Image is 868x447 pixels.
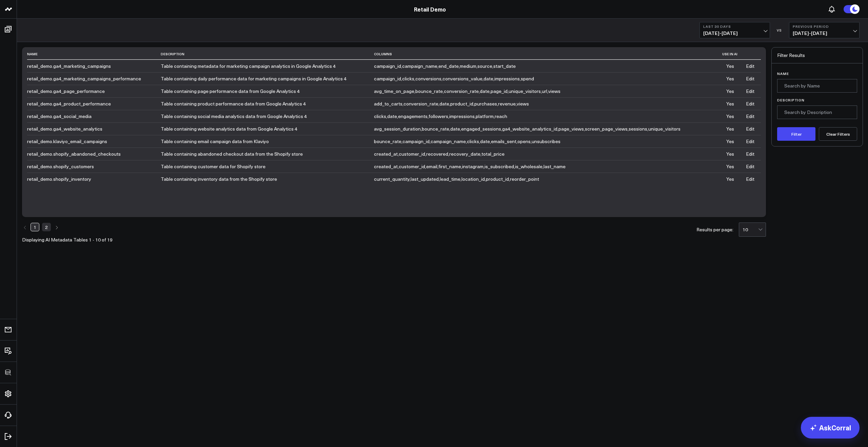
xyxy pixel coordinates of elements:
[374,163,399,170] span: ,
[161,148,374,160] td: Table containing abandoned checkout data from the Shopify store
[438,163,462,170] span: ,
[374,100,403,107] span: ,
[438,163,461,170] span: first_name
[461,176,485,182] span: location_id
[440,176,461,182] span: ,
[449,151,480,157] span: recovery_date
[502,125,558,132] span: ,
[442,75,484,82] span: ,
[746,75,754,82] a: Edit
[461,176,486,182] span: ,
[474,100,497,107] span: purchases
[517,100,529,107] span: views
[415,75,442,82] span: ,
[746,163,754,170] a: Edit
[398,113,429,119] span: ,
[460,63,476,69] span: medium
[699,22,770,38] button: Last 30 Days[DATE]-[DATE]
[31,223,39,231] a: Page 1 is your current page
[493,63,516,69] span: start_date
[477,63,492,69] span: source
[542,88,547,94] span: url
[746,176,754,182] a: Edit
[746,88,754,94] a: Edit
[439,100,450,107] span: ,
[444,88,480,94] span: ,
[480,88,490,94] span: date
[403,100,439,107] span: ,
[161,173,374,185] td: Table containing inventory data from the Shopify store
[411,176,440,182] span: ,
[722,48,739,60] th: Use in AI
[474,100,498,107] span: ,
[426,163,438,170] span: ,
[402,138,430,144] span: campaign_id
[722,110,739,122] td: Yes
[746,100,754,107] a: Edit
[480,138,490,144] span: date
[442,75,482,82] span: conversions_value
[42,223,51,231] a: Page 2
[161,110,374,122] td: Table containing social media analytics data from Google Analytics 4
[438,63,460,69] span: ,
[481,151,505,157] span: total_price
[629,125,648,132] span: ,
[374,176,410,182] span: current_quantity
[450,125,461,132] span: ,
[161,160,374,173] td: Table containing customer data for Shopify store
[374,151,399,157] span: ,
[480,138,491,144] span: ,
[467,138,480,144] span: ,
[387,113,398,119] span: ,
[402,63,438,69] span: ,
[27,135,161,148] td: retail_demo.klaviyo_email_campaigns
[440,176,460,182] span: lead_time
[515,163,542,170] span: is_wholesale
[27,72,161,85] td: retail_demo.ga4_marketing_campaigns_performance
[722,60,739,72] td: Yes
[426,151,449,157] span: ,
[374,125,421,132] span: avg_session_duration
[722,97,739,110] td: Yes
[403,100,438,107] span: conversion_rate
[414,5,446,13] a: Retail Demo
[450,100,474,107] span: ,
[27,60,161,72] td: retail_demo.ga4_marketing_campaigns
[484,75,493,82] span: date
[494,75,520,82] span: impressions
[161,97,374,110] td: Table containing product performance data from Google Analytics 4
[27,148,161,160] td: retail_demo.shopify_abandoned_checkouts
[415,88,444,94] span: ,
[722,160,739,173] td: Yes
[402,75,414,82] span: clicks
[374,63,402,69] span: ,
[819,127,857,141] button: Clear Filters
[517,138,532,144] span: ,
[629,125,647,132] span: sessions
[777,105,857,119] input: Search by Description
[402,138,431,144] span: ,
[548,88,560,94] span: views
[374,138,401,144] span: bounce_rate
[449,113,476,119] span: ,
[491,138,516,144] span: emails_sent
[486,176,510,182] span: ,
[374,63,401,69] span: campaign_id
[491,88,509,94] span: ,
[509,88,541,94] span: unique_visitors
[374,88,414,94] span: avg_time_on_page
[426,163,437,170] span: email
[722,122,739,135] td: Yes
[161,60,374,72] td: Table containing metadata for marketing campaign analytics in Google Analytics 4
[22,222,113,232] ul: Pagination
[585,125,629,132] span: ,
[585,125,628,132] span: screen_page_views
[439,100,449,107] span: date
[399,151,426,157] span: ,
[696,227,733,232] div: Results per page:
[491,138,517,144] span: ,
[426,151,448,157] span: recovered
[484,75,494,82] span: ,
[450,100,473,107] span: product_id
[27,48,161,60] th: Name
